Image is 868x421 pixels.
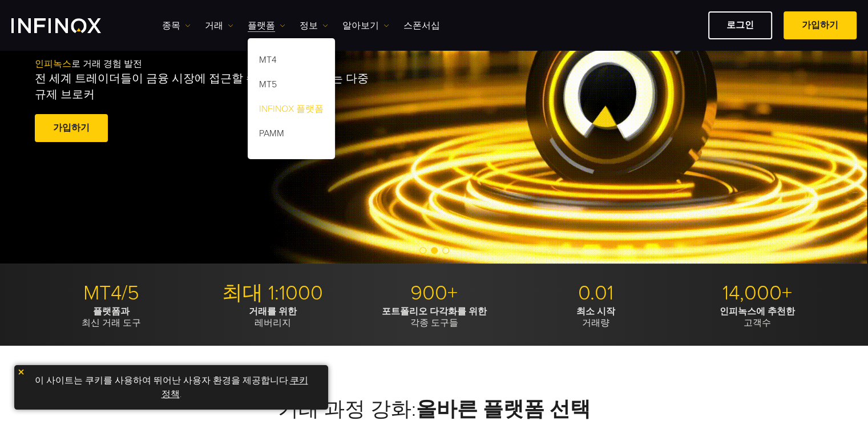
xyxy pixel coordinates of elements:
[196,306,349,329] p: 레버리지
[35,306,188,329] p: 최신 거래 도구
[708,11,772,39] a: 로그인
[249,306,297,317] strong: 거래를 위한
[162,19,191,33] a: 종목
[681,281,834,306] p: 14,000+
[248,74,335,99] a: MT5
[35,58,71,70] span: 인피녹스
[576,306,615,317] strong: 최소 시작
[205,19,233,33] a: 거래
[17,368,25,376] img: yellow close icon
[93,306,130,317] strong: 플랫폼과
[681,306,834,329] p: 고객수
[35,114,108,142] a: 가입하기
[300,19,328,33] a: 정보
[248,123,335,148] a: PAMM
[35,40,458,163] div: 로 거래 경험 발전
[519,281,672,306] p: 0.01
[403,19,440,33] a: 스폰서십
[20,371,322,404] p: 이 사이트는 쿠키를 사용하여 뛰어난 사용자 환경을 제공합니다. .
[382,306,487,317] strong: 포트폴리오 다각화를 위한
[431,247,438,254] span: Go to slide 2
[358,306,511,329] p: 각종 도구들
[196,281,349,306] p: 최대 1:1000
[419,247,426,254] span: Go to slide 1
[442,247,449,254] span: Go to slide 3
[720,306,795,317] strong: 인피녹스에 추천한
[519,306,672,329] p: 거래량
[784,11,857,39] a: 가입하기
[248,99,335,123] a: INFINOX 플랫폼
[358,281,511,306] p: 900+
[248,19,285,33] a: 플랫폼
[248,50,335,74] a: MT4
[11,18,128,33] a: INFINOX Logo
[35,281,188,306] p: MT4/5
[35,71,374,103] p: 전 세계 트레이더들이 금융 시장에 접근할 수 있도록 지원하는 다중 규제 브로커
[342,19,389,33] a: 알아보기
